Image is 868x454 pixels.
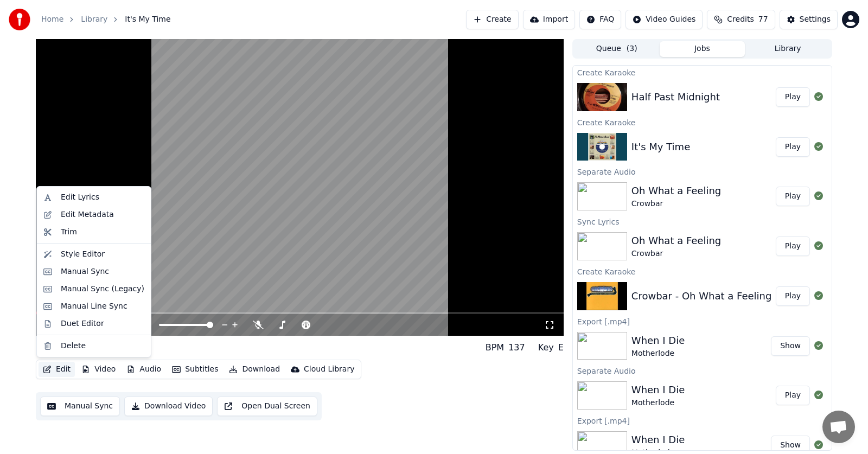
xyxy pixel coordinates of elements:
button: Settings [780,10,838,29]
div: E [558,341,564,354]
div: Export [.mp4] [573,315,832,328]
div: When I Die [631,382,685,398]
div: When I Die [631,432,685,447]
button: Play [776,137,810,157]
a: Library [81,14,107,25]
button: Library [745,41,831,57]
div: Manual Line Sync [61,301,127,312]
button: Credits77 [707,10,775,29]
div: Delete [61,341,86,351]
div: Key [538,341,554,354]
span: ( 3 ) [627,43,637,54]
button: Play [776,187,810,206]
div: Sync Lyrics [573,215,832,228]
div: Crowbar [631,248,721,259]
span: Credits [727,14,754,25]
img: youka [9,9,30,30]
div: When I Die [631,333,685,348]
button: Video [77,362,120,377]
div: Separate Audio [573,364,832,377]
button: Play [776,286,810,306]
button: Play [776,386,810,405]
div: Create Karaoke [573,265,832,278]
div: 137 [508,341,525,354]
button: Open Dual Screen [217,397,317,416]
div: It's My Time [631,139,690,155]
button: Import [523,10,575,29]
div: Manual Sync [61,266,109,277]
div: Crowbar - Oh What a Feeling [631,289,772,304]
button: FAQ [579,10,621,29]
div: Edit Lyrics [61,192,99,203]
div: It's My Time [36,340,101,355]
div: BPM [486,341,504,354]
div: Duet Editor [61,318,104,329]
button: Audio [122,362,165,377]
button: Show [771,336,810,356]
button: Manual Sync [40,397,120,416]
nav: breadcrumb [41,14,171,25]
button: Video Guides [626,10,703,29]
div: Oh What a Feeling [631,183,721,199]
button: Create [466,10,519,29]
div: Open chat [822,411,855,443]
div: Settings [800,14,831,25]
div: Create Karaoke [573,116,832,129]
div: Oh What a Feeling [631,233,721,248]
button: Play [776,236,810,256]
a: Home [41,14,63,25]
div: Half Past Midnight [631,89,720,105]
button: Play [776,87,810,107]
span: It's My Time [125,14,170,25]
div: Motherlode [631,398,685,408]
button: Edit [39,362,75,377]
div: Cloud Library [304,364,354,375]
div: Style Editor [61,249,105,260]
div: Crowbar [631,199,721,209]
div: Export [.mp4] [573,414,832,427]
button: Subtitles [168,362,222,377]
button: Download [225,362,284,377]
button: Download Video [124,397,213,416]
button: Jobs [660,41,745,57]
div: Motherlode [631,348,685,359]
div: Separate Audio [573,165,832,178]
span: 77 [758,14,768,25]
div: Edit Metadata [61,209,114,220]
div: Trim [61,227,77,238]
button: Queue [574,41,660,57]
div: Create Karaoke [573,66,832,79]
div: Manual Sync (Legacy) [61,284,144,295]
